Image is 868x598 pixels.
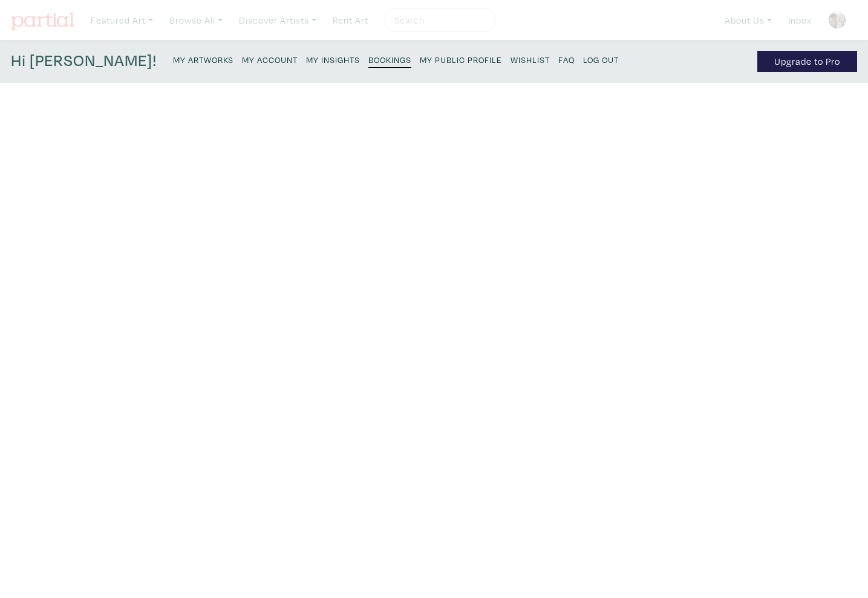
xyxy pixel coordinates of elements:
a: Wishlist [511,51,550,67]
a: Bookings [368,51,411,68]
a: My Insights [306,51,360,67]
a: My Artworks [173,51,233,67]
small: Log Out [583,54,619,65]
a: Upgrade to Pro [757,51,857,72]
small: Bookings [368,54,411,65]
a: Log Out [583,51,619,67]
a: My Public Profile [420,51,502,67]
a: Browse All [164,8,228,33]
small: My Public Profile [420,54,502,65]
a: FAQ [558,51,575,67]
small: Wishlist [511,54,550,65]
input: Search [393,13,484,28]
a: Inbox [783,8,817,33]
small: My Insights [306,54,360,65]
small: My Account [242,54,298,65]
img: phpThumb.php [828,11,846,29]
a: My Account [242,51,298,67]
small: FAQ [558,54,575,65]
a: Discover Artists [233,8,322,33]
small: My Artworks [173,54,233,65]
h4: Hi [PERSON_NAME]! [11,51,157,72]
a: Rent Art [327,8,374,33]
a: About Us [719,8,777,33]
a: Featured Art [85,8,158,33]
